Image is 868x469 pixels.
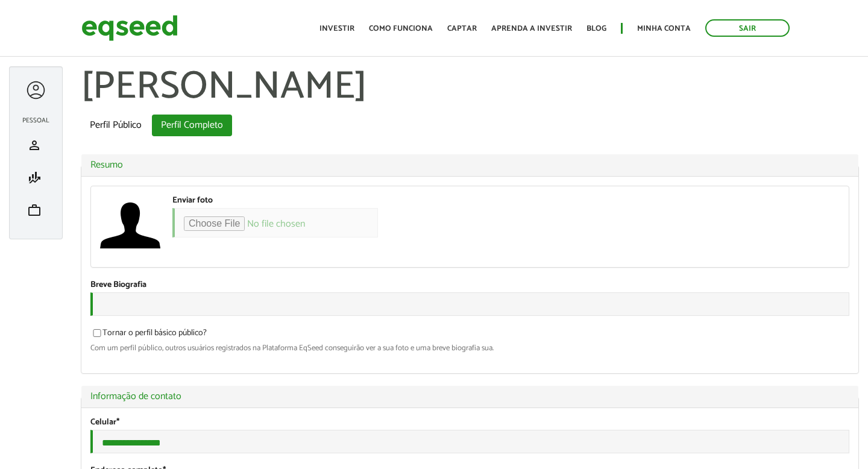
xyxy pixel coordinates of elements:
[705,19,790,37] a: Sair
[81,66,859,109] h1: [PERSON_NAME]
[100,195,160,256] img: Foto de luis geraldo costa pinto
[90,281,146,289] label: Breve Biografia
[27,138,42,153] span: person
[152,115,232,136] a: Perfil Completo
[447,25,477,33] a: Captar
[19,138,53,153] a: person
[19,171,53,185] a: finance_mode
[81,12,178,44] img: EqSeed
[19,203,53,218] a: work
[90,344,849,352] div: Com um perfil público, outros usuários registrados na Plataforma EqSeed conseguirão ver a sua fot...
[90,392,849,401] a: Informação de contato
[587,25,606,33] a: Blog
[16,162,56,194] li: Minha simulação
[369,25,433,33] a: Como funciona
[172,197,213,205] label: Enviar foto
[100,195,160,256] a: Ver perfil do usuário.
[90,329,207,341] label: Tornar o perfil básico público?
[637,25,691,33] a: Minha conta
[27,203,42,218] span: work
[25,79,47,101] a: Expandir menu
[90,160,849,170] a: Resumo
[16,194,56,227] li: Meu portfólio
[491,25,572,33] a: Aprenda a investir
[116,415,119,429] span: Este campo é obrigatório.
[27,171,42,185] span: finance_mode
[86,329,108,337] input: Tornar o perfil básico público?
[81,115,151,136] a: Perfil Público
[319,25,354,33] a: Investir
[90,418,119,427] label: Celular
[16,129,56,162] li: Meu perfil
[16,117,56,124] h2: Pessoal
